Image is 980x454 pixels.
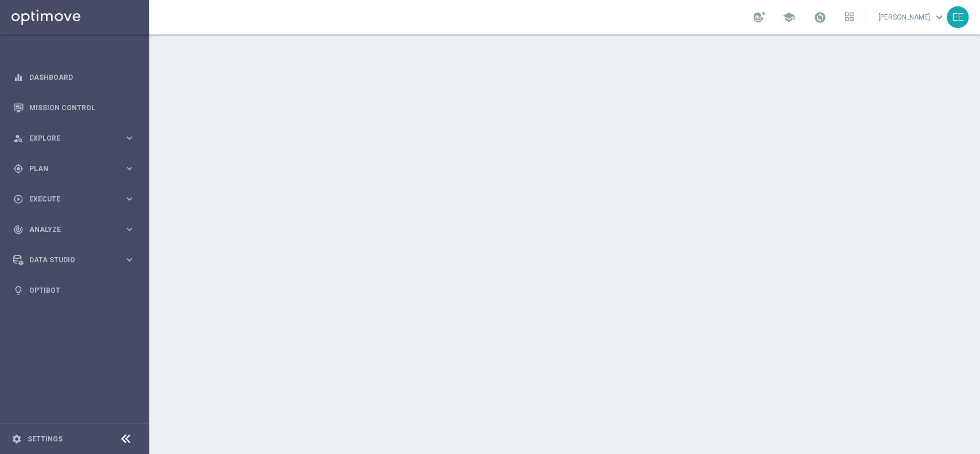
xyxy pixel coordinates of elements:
i: gps_fixed [13,164,24,174]
i: lightbulb [13,285,24,296]
a: Optibot [29,275,135,305]
button: lightbulb Optibot [13,286,135,295]
div: Execute [13,194,124,204]
i: keyboard_arrow_right [124,254,135,265]
span: Data Studio [29,257,124,263]
i: track_changes [13,224,24,235]
i: keyboard_arrow_right [124,163,135,174]
i: play_circle_outline [13,194,24,204]
span: keyboard_arrow_down [933,11,946,24]
div: Analyze [13,224,124,235]
button: play_circle_outline Execute keyboard_arrow_right [13,195,135,204]
span: Analyze [29,226,124,233]
i: equalizer [13,72,24,83]
button: track_changes Analyze keyboard_arrow_right [13,225,135,234]
button: person_search Explore keyboard_arrow_right [13,134,135,143]
a: [PERSON_NAME]keyboard_arrow_down [877,9,947,26]
i: keyboard_arrow_right [124,193,135,204]
i: settings [11,434,22,444]
i: person_search [13,133,24,143]
i: keyboard_arrow_right [124,133,135,143]
div: EE [947,6,969,28]
span: Plan [29,165,124,172]
a: Dashboard [29,62,135,92]
a: Mission Control [29,92,135,123]
div: Optibot [13,275,135,305]
i: keyboard_arrow_right [124,224,135,235]
a: Settings [28,436,63,443]
button: Data Studio keyboard_arrow_right [13,255,135,265]
div: Explore [13,133,124,143]
button: Mission Control [13,103,135,112]
div: Dashboard [13,62,135,92]
div: Data Studio [13,255,124,265]
span: school [783,11,795,24]
span: Explore [29,135,124,142]
span: Execute [29,196,124,203]
div: Mission Control [13,92,135,123]
button: gps_fixed Plan keyboard_arrow_right [13,164,135,173]
div: Plan [13,164,124,174]
button: equalizer Dashboard [13,73,135,82]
